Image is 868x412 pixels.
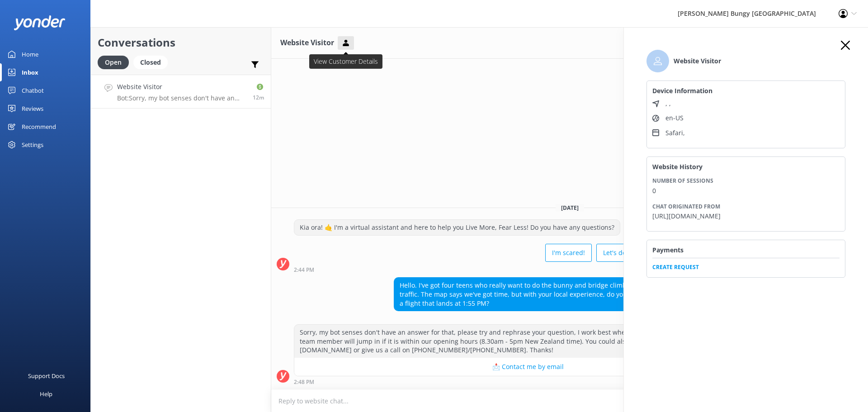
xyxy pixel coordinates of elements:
[14,15,66,30] img: yonder-white-logo.png
[22,45,38,63] div: Home
[294,379,314,385] strong: 2:48 PM
[674,56,721,66] b: Website Visitor
[652,162,840,171] h4: Website History
[652,99,840,109] li: Location
[280,37,334,49] h3: Website Visitor
[652,246,840,254] h4: Payments
[294,220,620,235] div: Kia ora! 🤙 I'm a virtual assistant and here to help you Live More, Fear Less! Do you have any que...
[117,94,246,102] p: Bot: Sorry, my bot senses don't have an answer for that, please try and rephrase your question, I...
[545,244,592,262] button: I'm scared!
[596,244,682,262] button: Let's do this! Any deals?
[652,212,840,220] p: [URL][DOMAIN_NAME]
[91,75,271,109] a: Website VisitorBot:Sorry, my bot senses don't have an answer for that, please try and rephrase yo...
[22,81,44,99] div: Chatbot
[652,128,840,138] li: Device type
[294,267,314,273] strong: 2:44 PM
[133,56,168,69] div: Closed
[253,94,264,101] span: Oct 06 2025 02:48pm (UTC +13:00) Pacific/Auckland
[294,325,762,358] div: Sorry, my bot senses don't have an answer for that, please try and rephrase your question, I work...
[22,118,56,136] div: Recommend
[652,86,840,95] h4: Device Information
[22,99,43,118] div: Reviews
[98,56,129,69] div: Open
[394,313,863,320] div: Oct 06 2025 02:48pm (UTC +13:00) Pacific/Auckland
[652,113,840,123] li: Language
[652,258,840,271] span: Create Request
[556,204,584,212] span: [DATE]
[652,186,840,195] p: 0
[133,57,172,67] a: Closed
[294,358,762,376] button: 📩 Contact me by email
[646,50,845,72] li: Name
[294,379,763,385] div: Oct 06 2025 02:48pm (UTC +13:00) Pacific/Auckland
[98,34,264,51] h2: Conversations
[40,385,52,403] div: Help
[652,203,720,210] span: Chat originated from
[98,57,133,67] a: Open
[22,63,38,81] div: Inbox
[394,278,862,311] div: Hello. I've got four teens who really want to do the bunny and bridge climb combo. Our only day i...
[294,266,763,273] div: Oct 06 2025 02:44pm (UTC +13:00) Pacific/Auckland
[841,41,850,51] button: Close
[28,367,65,385] div: Support Docs
[117,82,246,92] h4: Website Visitor
[22,136,43,154] div: Settings
[652,177,713,185] span: Number of sessions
